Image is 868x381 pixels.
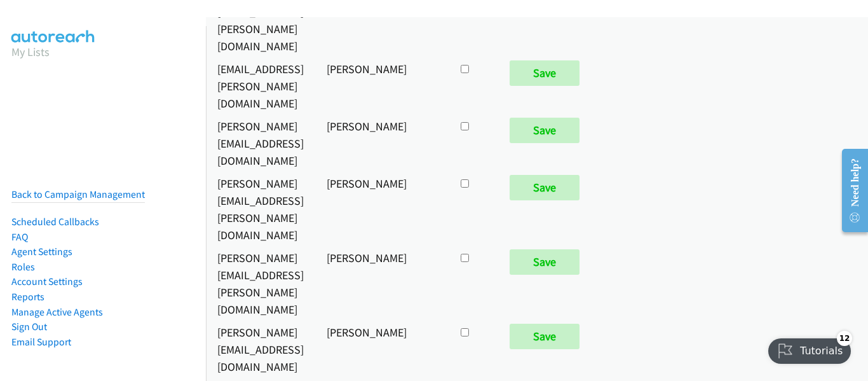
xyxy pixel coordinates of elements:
[206,114,315,172] td: [PERSON_NAME][EMAIL_ADDRESS][DOMAIN_NAME]
[315,172,447,246] td: [PERSON_NAME]
[11,291,44,303] a: Reports
[315,57,447,114] td: [PERSON_NAME]
[510,324,580,349] input: Save
[510,175,580,200] input: Save
[11,188,145,200] a: Back to Campaign Management
[206,57,315,114] td: [EMAIL_ADDRESS][PERSON_NAME][DOMAIN_NAME]
[510,118,580,143] input: Save
[11,231,28,243] a: FAQ
[11,306,103,318] a: Manage Active Agents
[315,114,447,172] td: [PERSON_NAME]
[510,60,580,86] input: Save
[11,261,35,273] a: Roles
[11,275,83,287] a: Account Settings
[206,246,315,321] td: [PERSON_NAME][EMAIL_ADDRESS][PERSON_NAME][DOMAIN_NAME]
[11,216,99,228] a: Scheduled Callbacks
[206,172,315,246] td: [PERSON_NAME][EMAIL_ADDRESS][PERSON_NAME][DOMAIN_NAME]
[11,336,71,348] a: Email Support
[11,246,72,258] a: Agent Settings
[11,45,50,59] a: My Lists
[831,140,868,241] iframe: Resource Center
[11,321,47,333] a: Sign Out
[206,321,315,378] td: [PERSON_NAME][EMAIL_ADDRESS][DOMAIN_NAME]
[510,249,580,275] input: Save
[315,321,447,378] td: [PERSON_NAME]
[315,246,447,321] td: [PERSON_NAME]
[761,326,858,371] iframe: Checklist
